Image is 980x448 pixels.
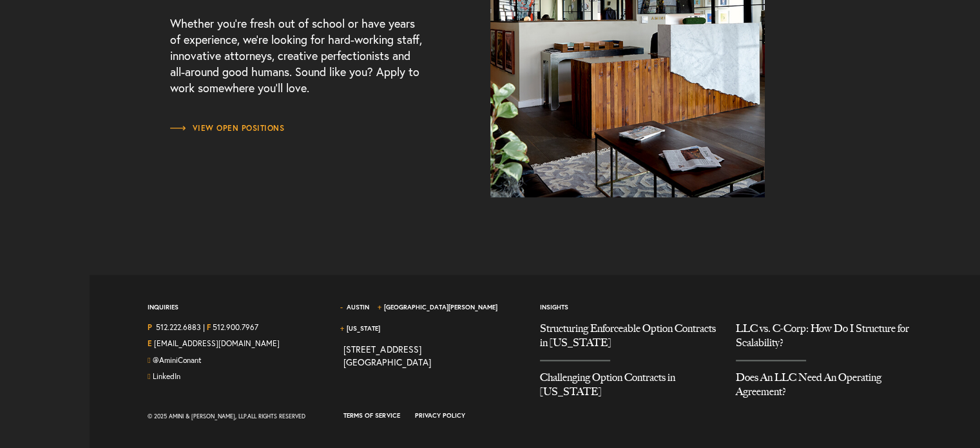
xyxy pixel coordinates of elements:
[154,338,280,348] a: Email Us
[540,303,568,311] a: Insights
[343,411,399,420] a: Terms of Service
[148,322,152,332] strong: P
[213,322,258,332] a: 512.900.7967
[203,322,205,335] span: |
[148,409,324,424] div: © 2025 Amini & [PERSON_NAME], LLP. All Rights Reserved
[540,361,716,409] a: Challenging Option Contracts in Texas
[153,355,202,365] a: Follow us on Twitter
[170,122,285,135] a: View Open Positions
[156,322,201,332] a: Call us at 5122226883
[148,338,152,348] strong: E
[540,322,716,360] a: Structuring Enforceable Option Contracts in Texas
[207,322,211,332] strong: F
[153,371,180,381] a: Join us on LinkedIn
[343,343,430,368] a: View on map
[415,411,465,420] a: Privacy Policy
[347,324,380,333] a: [US_STATE]
[384,303,497,311] a: [GEOGRAPHIC_DATA][PERSON_NAME]
[736,361,912,409] a: Does An LLC Need An Operating Agreement?
[736,322,912,360] a: LLC vs. C-Corp: How Do I Structure for Scalability?
[347,303,369,311] a: Austin
[148,303,178,322] span: Inquiries
[170,124,285,132] span: View Open Positions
